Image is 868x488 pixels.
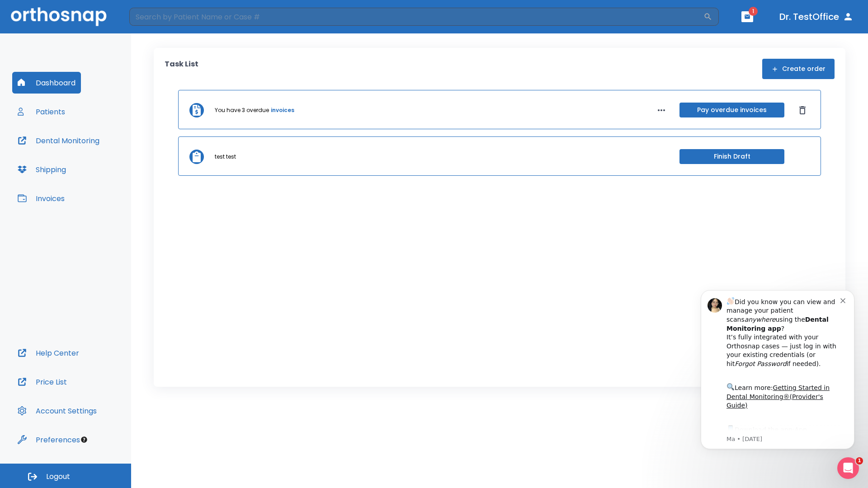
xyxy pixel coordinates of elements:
[12,72,81,94] button: Dashboard
[687,277,868,464] iframe: Intercom notifications message
[39,150,120,166] a: App Store
[12,159,71,180] button: Shipping
[795,103,810,117] button: Dismiss
[749,7,758,16] span: 1
[776,9,857,25] button: Dr. TestOffice
[11,7,107,26] img: Orthosnap
[46,472,70,482] span: Logout
[679,149,784,164] button: Finish Draft
[165,59,198,79] p: Task List
[271,106,294,114] a: invoices
[856,457,863,465] span: 1
[80,436,88,444] div: Tooltip anchor
[12,429,85,450] button: Preferences
[12,188,70,209] button: Invoices
[129,8,703,26] input: Search by Patient Name or Case #
[12,400,102,422] button: Account Settings
[679,103,784,117] button: Pay overdue invoices
[12,342,85,364] button: Help Center
[12,101,71,122] button: Patients
[12,130,105,151] button: Dental Monitoring
[762,59,835,79] button: Create order
[39,159,153,167] p: Message from Ma, sent 3w ago
[215,106,269,114] p: You have 3 overdue
[39,147,153,193] div: Download the app: | ​ Let us know if you need help getting started!
[12,371,72,393] button: Price List
[153,19,160,27] button: Dismiss notification
[837,457,859,479] iframe: Intercom live chat
[215,153,236,161] p: test test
